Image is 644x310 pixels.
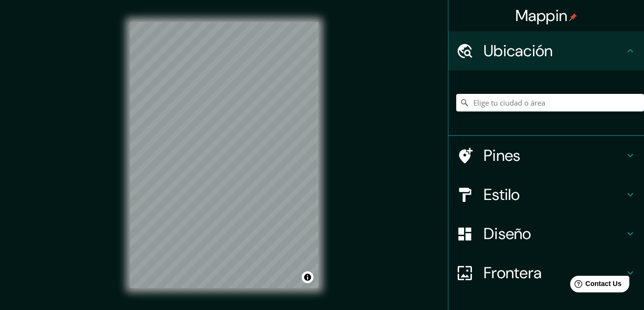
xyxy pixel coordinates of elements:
iframe: Help widget launcher [557,272,633,299]
div: Diseño [448,214,644,253]
div: Ubicación [448,31,644,70]
canvas: Mapa [130,22,318,288]
h4: Estilo [484,185,624,204]
h4: Ubicación [484,41,624,61]
div: Pines [448,136,644,175]
h4: Diseño [484,224,624,244]
div: Estilo [448,175,644,214]
input: Elige tu ciudad o área [456,94,644,111]
h4: Frontera [484,263,624,283]
font: Mappin [515,5,568,26]
h4: Pines [484,146,624,165]
button: Alternar atribución [302,271,313,283]
div: Frontera [448,253,644,292]
img: pin-icon.png [569,13,577,21]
